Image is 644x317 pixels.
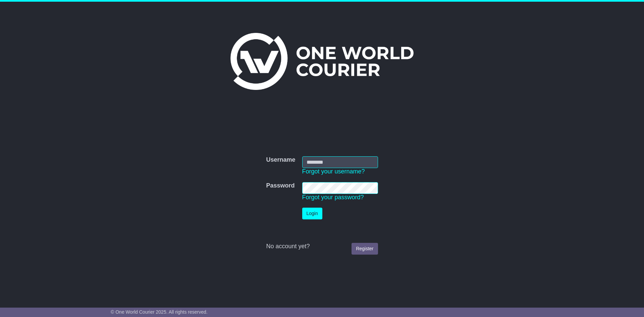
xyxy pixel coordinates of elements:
div: No account yet? [266,243,378,250]
button: Login [302,208,322,219]
span: © One World Courier 2025. All rights reserved. [111,309,208,315]
label: Password [266,182,294,190]
label: Username [266,156,295,164]
a: Forgot your password? [302,194,364,201]
img: One World [230,33,414,90]
a: Forgot your username? [302,168,365,175]
a: Register [352,243,378,255]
